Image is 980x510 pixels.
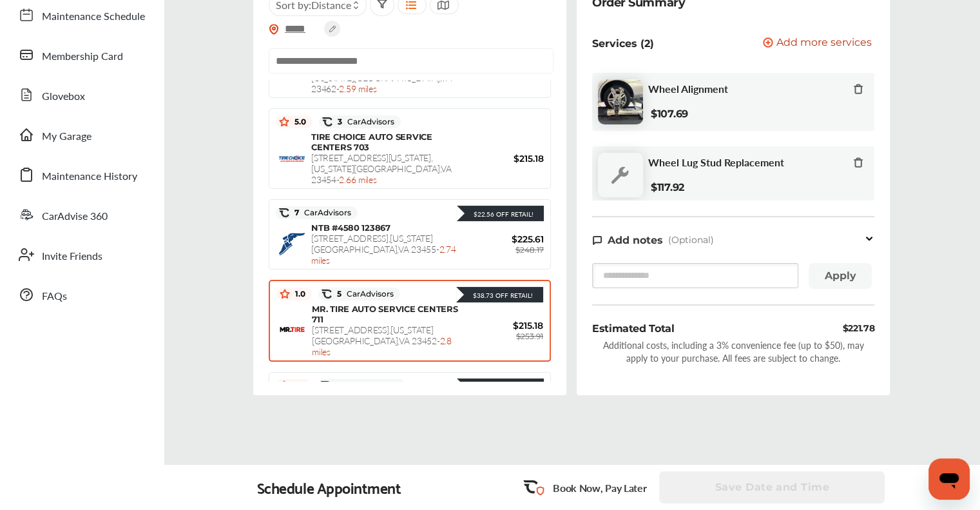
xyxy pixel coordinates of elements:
span: Maintenance History [42,168,137,185]
span: [STREET_ADDRESS] , [US_STATE][GEOGRAPHIC_DATA] , VA 23455 - [311,231,456,266]
span: CarAdvisors [342,117,394,126]
span: $215.18 [466,320,543,331]
span: 2.66 miles [339,173,376,186]
span: CarAdvisors [347,381,399,390]
span: TIRE CHOICE AUTO SERVICE CENTERS 703 [311,132,432,152]
span: CarAdvise 360 [42,208,108,225]
span: NTB #4580 123867 [311,222,390,233]
span: Wheel Alignment [648,83,728,95]
img: caradvise_icon.5c74104a.svg [322,289,332,299]
span: $215.18 [466,153,544,164]
span: 5 [332,289,394,299]
img: caradvise_icon.5c74104a.svg [279,208,289,218]
div: $22.56 Off Retail! [467,210,533,219]
img: star_icon.59ea9307.svg [279,117,289,127]
a: Maintenance History [12,158,151,191]
span: $248.17 [515,245,544,255]
span: $225.61 [466,233,544,245]
span: Membership Card [42,48,123,65]
img: note-icon.db9493fa.svg [592,235,602,246]
span: 5.0 [289,117,306,127]
span: [STREET_ADDRESS] , [US_STATE][GEOGRAPHIC_DATA] , VA 23452 - [312,323,452,358]
a: Membership Card [12,38,151,72]
a: Invite Friends [12,238,151,271]
img: star_icon.59ea9307.svg [279,380,289,391]
a: CarAdvise 360 [12,198,151,231]
span: Wheel Lug Stud Replacement [648,156,784,168]
p: Book Now, Pay Later [553,480,646,495]
div: $38.73 Off Retail! [466,291,533,300]
span: Add more services [776,37,872,50]
img: logo-tire-choice.png [279,155,305,162]
img: logo-mrtire.png [280,327,305,334]
span: 2.8 miles [312,334,452,358]
img: star_icon.59ea9307.svg [280,289,290,299]
span: [STREET_ADDRESS][US_STATE] , [US_STATE][GEOGRAPHIC_DATA] , VA 23454 - [311,151,452,186]
span: 117 [331,380,399,391]
span: My Garage [42,128,91,145]
b: $117.92 [651,181,684,193]
span: 3 [332,117,394,127]
img: logo-goodyear.png [279,233,305,255]
a: FAQs [12,278,151,311]
a: Add more services [763,37,874,50]
span: 2.59 miles [339,82,376,95]
img: location_vector_orange.38f05af8.svg [269,24,279,35]
p: Services (2) [592,37,654,50]
span: CarAdvisors [341,289,394,299]
span: (Optional) [668,234,714,246]
button: Apply [809,263,872,289]
span: 7 [289,208,351,218]
div: Additional costs, including a 3% convenience fee (up to $50), may apply to your purchase. All fee... [592,338,874,364]
span: Glovebox [42,88,85,105]
a: My Garage [12,118,151,152]
img: wheel-alignment-thumb.jpg [598,79,643,124]
iframe: Button to launch messaging window [928,458,970,500]
img: default_wrench_icon.d1a43860.svg [598,153,643,197]
span: CarAdvisors [299,208,351,217]
span: $253.91 [516,331,543,341]
span: 4.1 [289,380,305,391]
b: $107.69 [651,108,688,120]
span: Maintenance Schedule [42,8,145,25]
img: caradvise_icon.5c74104a.svg [322,117,332,127]
button: Add more services [763,37,872,50]
img: caradvise_icon.5c74104a.svg [321,380,331,391]
span: Add notes [608,234,663,246]
span: 1.0 [290,289,305,299]
a: Glovebox [12,78,151,112]
div: Schedule Appointment [257,478,401,496]
span: FAQs [42,288,67,305]
div: $221.78 [843,321,874,336]
span: Invite Friends [42,248,102,265]
div: Estimated Total [592,321,674,336]
span: 2.74 miles [311,242,456,266]
span: MR. TIRE AUTO SERVICE CENTERS 711 [312,304,457,324]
